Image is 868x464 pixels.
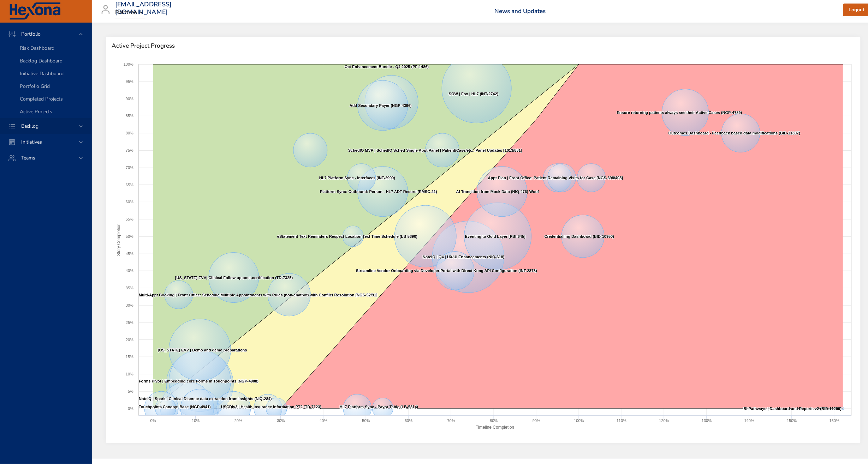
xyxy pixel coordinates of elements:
[128,406,133,411] text: 0%
[126,131,133,135] text: 80%
[476,425,515,430] text: Timeline Completion
[320,418,327,423] text: 40%
[20,70,64,77] span: Initiative Dashboard
[465,234,525,239] text: Eventing to Gold Layer [PBI-645]
[126,303,133,307] text: 30%
[830,418,839,423] text: 160%
[234,418,242,423] text: 20%
[20,58,63,64] span: Backlog Dashboard
[20,45,54,52] span: Risk Dashboard
[126,269,133,273] text: 40%
[139,379,258,383] text: Forms Pivot | Embedding core Forms in Touchpoints (NGP-4908)
[116,224,121,256] text: Story Completion
[356,269,537,273] text: Streamline Vendor Onboarding via Developer Portal with Direct Kong API Configuration (INT-2878)
[139,397,272,401] text: NoteIQ | Spark | Clinical Discrete data extraction from Insights (NIQ-284)
[345,65,429,69] text: Oct Enhancement Bundle - Q4 2025 (PF-1486)
[320,189,437,194] text: Platform Sync: Outbound: Person - HL7 ADT Record (PMSC-21)
[423,255,505,259] text: NoteIQ | Q4 | UX/UI Enhancements (NIQ-618)
[126,79,133,84] text: 95%
[126,165,133,170] text: 70%
[126,183,133,187] text: 65%
[126,286,133,290] text: 35%
[449,92,499,96] text: SOW | Fox | HL7 (INT-2742)
[158,348,247,352] text: [US_STATE] EVV | Demo and demo preparations
[849,6,865,14] span: Logout
[128,389,133,393] text: 5%
[277,234,418,239] text: eStatement Text Reminders Respect Location Text Time Schedule (LB-5390)
[16,31,46,37] span: Portfolio
[617,418,626,423] text: 110%
[20,108,52,115] span: Active Projects
[150,418,156,423] text: 0%
[350,103,412,108] text: Add Secondary Payer (NGP-4396)
[126,217,133,221] text: 55%
[488,176,623,180] text: Appt Plan | Front Office: Patient Remaining Visits for Case [NGS-398/408]
[456,189,539,194] text: AI Transition from Mock Data (NIQ-476) Woof
[277,418,285,423] text: 30%
[362,418,370,423] text: 50%
[16,155,41,161] span: Teams
[126,234,133,239] text: 50%
[112,42,855,49] span: Active Project Progress
[787,418,797,423] text: 150%
[659,418,669,423] text: 120%
[126,320,133,325] text: 25%
[319,176,396,180] text: HL7 Platform Sync - Interfaces (INT-2999)
[115,1,172,16] h3: [EMAIL_ADDRESS][DOMAIN_NAME]
[744,406,842,411] text: BI Pathways | Dashboard and Reports v2 (BID-11299)
[126,97,133,101] text: 90%
[8,2,61,20] img: Hexona
[115,7,145,18] div: Raintree
[20,83,50,90] span: Portfolio Grid
[126,200,133,204] text: 60%
[126,252,133,256] text: 45%
[405,418,412,423] text: 60%
[16,123,44,129] span: Backlog
[340,405,418,409] text: HL7 Platform Sync - Payor Table (LB-5314)
[617,110,742,115] text: Ensure returning patients always see their Active Cases (NGP-4789)
[139,293,377,297] text: Multi-Appt Booking | Front Office: Schedule Multiple Appointments with Rules (non-chatbot) with C...
[16,139,48,145] span: Initiatives
[175,276,293,280] text: [US_STATE] EVV| Clinical Follow up post-certification (TD-7325)
[494,7,546,15] a: News and Updates
[126,355,133,359] text: 15%
[702,418,712,423] text: 130%
[533,418,540,423] text: 90%
[139,405,211,409] text: Touchpoints Canopy: Base (NGP-4941)
[744,418,754,423] text: 140%
[126,372,133,376] text: 10%
[221,405,322,409] text: USCDIv3 | Health Insurance Information PT2 (TD-7123)
[124,62,133,66] text: 100%
[126,338,133,342] text: 20%
[545,234,614,239] text: Credentialling Dashboard (BID-10950)
[574,418,584,423] text: 100%
[490,418,498,423] text: 80%
[348,148,522,152] text: SchedIQ MVP | SchedIQ Sched Single Appt Panel | Patient/Case/etc.. Panel Updates [1013/881]
[126,114,133,118] text: 85%
[20,96,63,102] span: Completed Projects
[668,131,801,135] text: Outcomes Dashboard - Feedback based data modifications (BID-11307)
[126,148,133,152] text: 75%
[192,418,200,423] text: 10%
[447,418,455,423] text: 70%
